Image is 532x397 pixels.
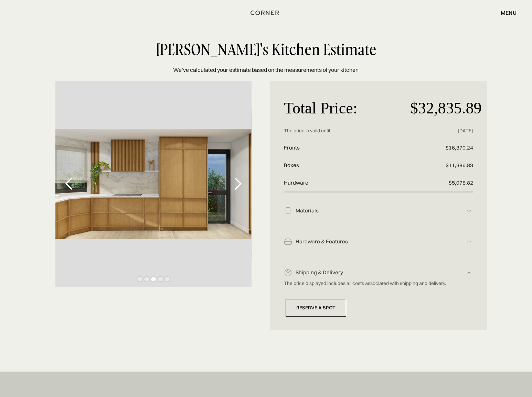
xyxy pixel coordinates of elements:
p: The price displayed includes all costs associated with shipping and delivery. [284,280,463,287]
a: Reserve a Spot [286,299,346,317]
div: Hardware & Features [292,238,465,245]
div: [PERSON_NAME]'s Kitchen Estimate [135,41,397,57]
div: menu [501,10,517,15]
p: $16,370.24 [410,139,473,157]
p: $32,835.89 [410,95,473,122]
div: Show slide 5 of 5 [165,277,170,282]
p: The price is valid until [284,122,410,139]
div: Show slide 4 of 5 [158,277,163,282]
p: We’ve calculated your estimate based on the measurements of your kitchen [173,66,359,74]
div: next slide [224,81,252,287]
div: Show slide 1 of 5 [137,277,142,282]
p: Fronts [284,139,410,157]
p: Hardware [284,174,410,192]
p: $5,078.82 [410,174,473,192]
div: 3 of 5 [55,81,252,287]
p: $11,386.83 [410,157,473,174]
p: Total Price: [284,95,410,122]
div: previous slide [55,81,83,287]
div: carousel [55,81,252,287]
div: Shipping & Delivery [292,269,465,276]
div: Show slide 2 of 5 [144,277,149,282]
div: menu [494,7,517,19]
p: [DATE] [410,122,473,139]
a: home [236,8,296,17]
div: Materials [292,207,465,214]
p: Boxes [284,157,410,174]
div: Show slide 3 of 5 [151,277,156,282]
